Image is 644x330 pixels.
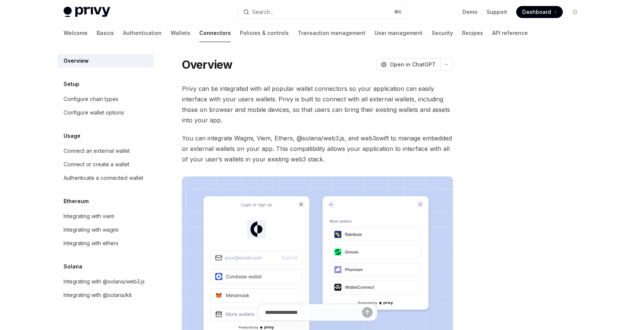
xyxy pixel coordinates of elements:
a: Configure chain types [58,92,154,106]
button: Toggle dark mode [569,6,581,18]
div: Connect an external wallet [64,146,130,155]
a: Connect or create a wallet [58,158,154,171]
span: You can integrate Wagmi, Viem, Ethers, @solana/web3.js, and web3swift to manage embedded or exter... [182,133,453,164]
a: Authenticate a connected wallet [58,171,154,185]
div: Configure wallet options [64,108,124,117]
a: Wallets [171,24,190,42]
span: Privy can be integrated with all popular wallet connectors so your application can easily interfa... [182,83,453,125]
span: Open in ChatGPT [390,61,436,68]
a: Policies & controls [240,24,289,42]
a: Dashboard [516,6,563,18]
div: Search... [252,8,273,17]
a: Recipes [462,24,483,42]
a: Transaction management [298,24,365,42]
h5: Solana [64,262,82,271]
div: Integrating with wagmi [64,225,118,234]
div: Integrating with viem [64,212,114,221]
div: Authenticate a connected wallet [64,173,143,182]
div: Integrating with @solana/kit [64,291,132,300]
a: Connect an external wallet [58,144,154,158]
h5: Setup [64,80,79,89]
a: Configure wallet options [58,106,154,119]
a: Overview [58,54,154,68]
div: Overview [64,56,89,65]
a: API reference [492,24,528,42]
div: Integrating with @solana/web3.js [64,277,145,286]
a: Support [486,8,507,16]
a: Integrating with ethers [58,237,154,250]
a: Integrating with @solana/web3.js [58,275,154,288]
div: Connect or create a wallet [64,160,129,169]
img: light logo [64,7,110,17]
div: Configure chain types [64,95,118,104]
a: Integrating with wagmi [58,223,154,237]
a: Authentication [123,24,162,42]
a: Integrating with @solana/kit [58,288,154,302]
span: ⌘ K [394,9,402,15]
a: Connectors [199,24,231,42]
button: Send message [362,307,373,318]
a: User management [374,24,423,42]
h5: Ethereum [64,197,89,206]
a: Integrating with viem [58,209,154,223]
a: Demo [462,8,477,16]
a: Basics [97,24,114,42]
h5: Usage [64,131,80,140]
a: Security [432,24,453,42]
button: Open in ChatGPT [376,58,440,71]
span: Dashboard [522,8,551,16]
div: Integrating with ethers [64,239,118,248]
h1: Overview [182,58,233,71]
a: Welcome [64,24,88,42]
button: Search...⌘K [238,5,406,19]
